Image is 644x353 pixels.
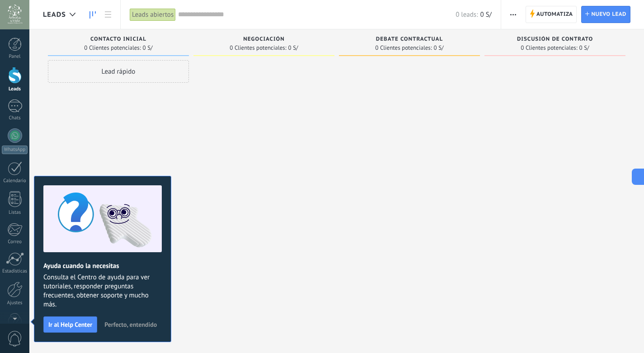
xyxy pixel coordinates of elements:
span: 0 Clientes potenciales: [84,45,141,51]
div: Lead rápido [48,60,189,83]
a: Lista [100,6,116,24]
span: 0 Clientes potenciales: [521,45,577,51]
a: Automatiza [526,6,577,23]
div: Correo [2,239,28,245]
div: Negociación [198,36,330,44]
div: WhatsApp [2,146,28,154]
span: 0 Clientes potenciales: [375,45,432,51]
div: Estadísticas [2,268,28,274]
div: Contacto inicial [52,36,184,44]
span: Automatiza [536,6,573,23]
span: 0 S/ [434,45,444,51]
div: Panel [2,54,28,60]
div: Leads [2,86,28,92]
span: 0 S/ [480,10,491,19]
span: 0 S/ [579,45,589,51]
span: 0 leads: [456,10,478,19]
span: Discusión de contrato [517,36,593,42]
span: Leads [43,10,66,19]
button: Ir al Help Center [43,316,97,333]
span: Ir al Help Center [48,321,92,328]
div: Calendario [2,178,28,184]
div: Chats [2,115,28,121]
span: 0 Clientes potenciales: [230,45,286,51]
h2: Ayuda cuando la necesitas [43,262,162,270]
a: Leads [85,6,100,24]
button: Más [507,6,520,23]
span: Nuevo lead [591,6,626,23]
span: Negociación [243,36,285,42]
button: Perfecto, entendido [100,318,161,331]
span: Consulta el Centro de ayuda para ver tutoriales, responder preguntas frecuentes, obtener soporte ... [43,273,162,309]
span: 0 S/ [288,45,298,51]
div: Leads abiertos [130,8,176,21]
span: Debate contractual [376,36,443,42]
span: Perfecto, entendido [104,321,157,328]
span: 0 S/ [143,45,153,51]
div: Discusión de contrato [489,36,621,44]
div: Ajustes [2,300,28,306]
div: Debate contractual [343,36,475,44]
div: Listas [2,210,28,216]
span: Contacto inicial [90,36,146,42]
a: Nuevo lead [581,6,630,23]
